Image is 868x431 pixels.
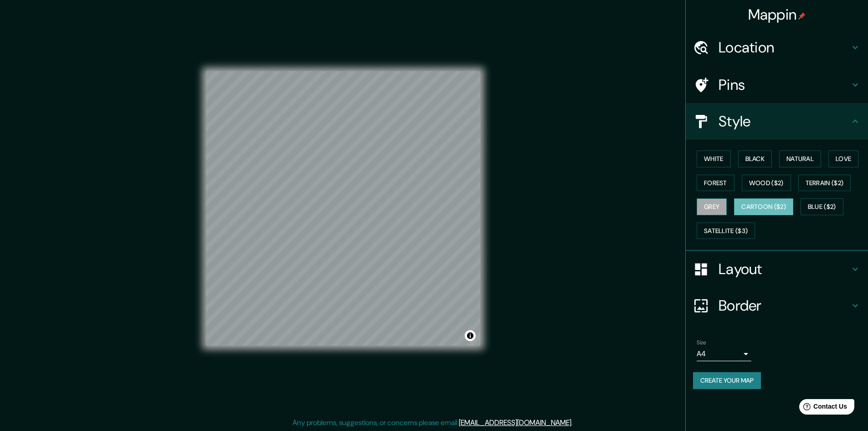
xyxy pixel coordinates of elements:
button: Satellite ($3) [697,223,755,239]
button: Black [738,151,772,167]
button: Cartoon ($2) [734,198,793,215]
button: Grey [697,198,727,215]
div: Border [686,287,868,324]
h4: Border [719,296,850,315]
button: Terrain ($2) [798,175,851,192]
button: Forest [697,175,734,192]
div: Style [686,103,868,140]
canvas: Map [206,71,480,346]
div: Location [686,29,868,66]
h4: Location [719,38,850,57]
iframe: Help widget launcher [787,395,858,421]
div: Pins [686,67,868,103]
a: [EMAIL_ADDRESS][DOMAIN_NAME] [459,418,571,427]
button: Natural [779,151,821,167]
div: . [573,417,574,428]
button: White [697,151,731,167]
p: Any problems, suggestions, or concerns please email . [293,417,573,428]
h4: Pins [719,76,850,94]
button: Wood ($2) [742,175,791,192]
button: Blue ($2) [801,198,843,215]
div: A4 [697,347,751,361]
label: Size [697,339,706,347]
h4: Mappin [748,5,806,24]
h4: Style [719,112,850,130]
div: Layout [686,251,868,287]
button: Toggle attribution [465,330,476,341]
img: pin-icon.png [798,12,806,20]
button: Love [828,151,858,167]
div: . [574,417,576,428]
button: Create your map [693,372,761,389]
h4: Layout [719,260,850,278]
